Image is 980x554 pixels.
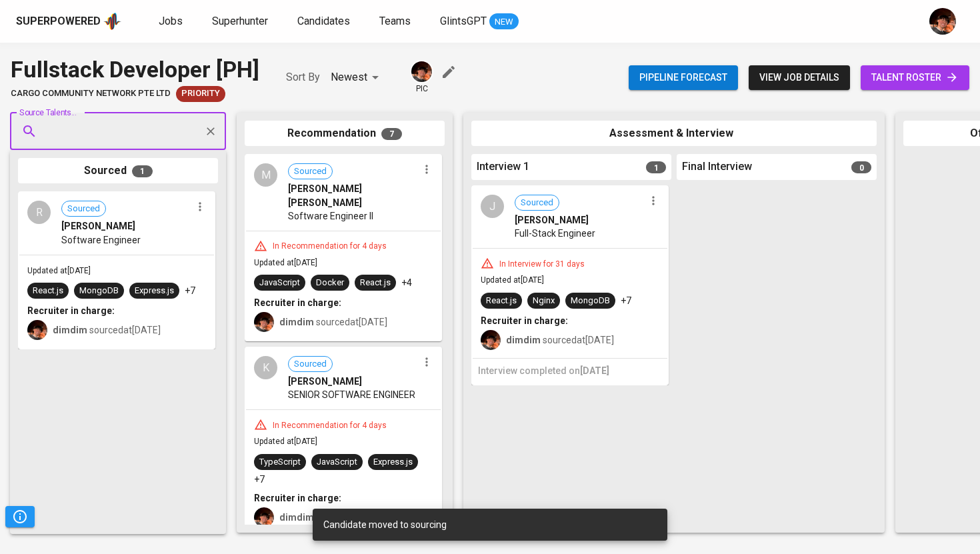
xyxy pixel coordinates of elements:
[851,161,871,173] span: 0
[639,69,727,86] span: Pipeline forecast
[331,65,383,90] div: Newest
[871,69,959,86] span: talent roster
[481,195,504,218] div: J
[323,518,657,531] div: Candidate moved to sourcing
[27,305,115,316] b: Recruiter in charge:
[515,227,595,240] span: Full-Stack Engineer
[379,13,413,30] a: Teams
[53,325,87,335] b: dimdim
[411,61,432,82] img: diemas@glints.com
[471,121,877,147] div: Assessment & Interview
[185,284,195,297] p: +7
[286,69,320,85] p: Sort By
[373,456,413,469] div: Express.js
[11,53,259,86] div: Fullstack Developer [PH]
[254,163,277,187] div: M
[646,161,666,173] span: 1
[440,15,487,27] span: GlintsGPT
[506,335,614,345] span: sourced at [DATE]
[254,437,317,446] span: Updated at [DATE]
[16,11,121,31] a: Superpoweredapp logo
[316,277,344,289] div: Docker
[18,191,215,349] div: RSourced[PERSON_NAME]Software EngineerUpdated at[DATE]React.jsMongoDBExpress.js+7Recruiter in cha...
[759,69,839,86] span: view job details
[288,182,418,209] span: [PERSON_NAME] [PERSON_NAME]
[27,320,47,340] img: diemas@glints.com
[629,65,738,90] button: Pipeline forecast
[212,13,271,30] a: Superhunter
[254,258,317,267] span: Updated at [DATE]
[33,285,63,297] div: React.js
[176,87,225,100] span: Priority
[682,159,752,175] span: Final Interview
[861,65,969,90] a: talent roster
[254,356,277,379] div: K
[279,512,314,523] b: dimdim
[279,317,314,327] b: dimdim
[289,358,332,371] span: Sourced
[62,203,105,215] span: Sourced
[245,347,442,537] div: KSourced[PERSON_NAME]SENIOR SOFTWARE ENGINEERIn Recommendation for 4 daysUpdated at[DATE]TypeScri...
[515,197,559,209] span: Sourced
[749,65,850,90] button: view job details
[533,295,555,307] div: Nginx
[279,512,387,523] span: sourced at [DATE]
[297,15,350,27] span: Candidates
[360,277,391,289] div: React.js
[103,11,121,31] img: app logo
[288,375,362,388] span: [PERSON_NAME]
[132,165,153,177] span: 1
[254,507,274,527] img: diemas@glints.com
[929,8,956,35] img: diemas@glints.com
[571,295,610,307] div: MongoDB
[201,122,220,141] button: Clear
[489,15,519,29] span: NEW
[11,87,171,100] span: cargo community network pte ltd
[379,15,411,27] span: Teams
[297,13,353,30] a: Candidates
[401,276,412,289] p: +4
[254,473,265,486] p: +7
[515,213,589,227] span: [PERSON_NAME]
[481,315,568,326] b: Recruiter in charge:
[471,185,669,385] div: JSourced[PERSON_NAME]Full-Stack EngineerIn Interview for 31 daysUpdated at[DATE]React.jsNginxMong...
[79,285,119,297] div: MongoDB
[16,14,101,29] div: Superpowered
[486,295,517,307] div: React.js
[481,330,501,350] img: diemas@glints.com
[478,364,662,379] h6: Interview completed on
[494,259,590,270] div: In Interview for 31 days
[254,312,274,332] img: diemas@glints.com
[245,121,445,147] div: Recommendation
[254,297,341,308] b: Recruiter in charge:
[18,158,218,184] div: Sourced
[219,130,221,133] button: Open
[259,277,300,289] div: JavaScript
[580,365,609,376] span: [DATE]
[27,266,91,275] span: Updated at [DATE]
[621,294,631,307] p: +7
[159,13,185,30] a: Jobs
[259,456,301,469] div: TypeScript
[267,241,392,252] div: In Recommendation for 4 days
[27,201,51,224] div: R
[254,493,341,503] b: Recruiter in charge:
[477,159,529,175] span: Interview 1
[159,15,183,27] span: Jobs
[506,335,541,345] b: dimdim
[267,420,392,431] div: In Recommendation for 4 days
[289,165,332,178] span: Sourced
[61,233,141,247] span: Software Engineer
[279,317,387,327] span: sourced at [DATE]
[288,209,373,223] span: Software Engineer II
[440,13,519,30] a: GlintsGPT NEW
[288,388,415,401] span: SENIOR SOFTWARE ENGINEER
[61,219,135,233] span: [PERSON_NAME]
[381,128,402,140] span: 7
[212,15,268,27] span: Superhunter
[135,285,174,297] div: Express.js
[5,506,35,527] button: Pipeline Triggers
[176,86,225,102] div: Client Priority, More Profiles Required
[53,325,161,335] span: sourced at [DATE]
[410,60,433,95] div: pic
